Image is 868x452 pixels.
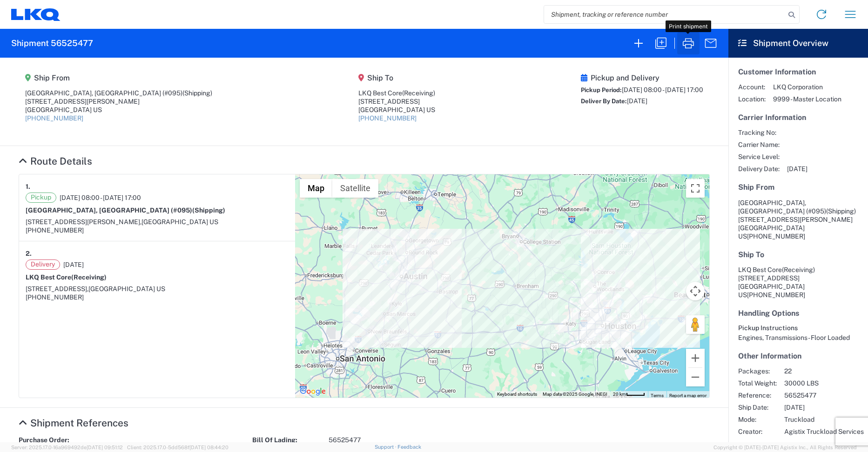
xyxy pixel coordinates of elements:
[543,392,607,397] span: Map data ©2025 Google, INEGI
[87,445,123,450] span: [DATE] 09:51:12
[19,155,92,167] a: Hide Details
[11,445,123,450] span: Server: 2025.17.0-16a969492de
[252,436,322,445] strong: Bill Of Lading:
[738,403,777,412] span: Ship Date:
[375,444,398,450] a: Support
[738,415,777,424] span: Mode:
[738,391,777,399] span: Reference:
[686,282,705,300] button: Map camera controls
[738,266,858,299] address: [GEOGRAPHIC_DATA] US
[686,315,705,334] button: Drag Pegman onto the map to open Street View
[141,218,218,226] span: [GEOGRAPHIC_DATA] US
[784,427,864,436] span: Agistix Truckload Services
[63,260,84,269] span: [DATE]
[581,98,627,105] span: Deliver By Date:
[26,193,56,203] span: Pickup
[773,95,841,103] span: 9999 - Master Location
[738,67,858,76] h5: Customer Information
[738,427,777,436] span: Creator:
[26,273,107,281] strong: LKQ Best Core
[19,436,88,445] strong: Purchase Order:
[189,445,229,450] span: [DATE] 08:44:20
[784,367,864,375] span: 22
[784,379,864,387] span: 30000 LBS
[784,391,864,399] span: 56525477
[358,106,435,114] div: [GEOGRAPHIC_DATA] US
[182,89,212,97] span: (Shipping)
[71,273,107,281] span: (Receiving)
[613,392,626,397] span: 20 km
[826,207,856,215] span: (Shipping)
[26,259,60,270] span: Delivery
[622,86,703,93] span: [DATE] 08:00 - [DATE] 17:00
[26,181,30,193] strong: 1.
[738,333,858,342] div: Engines, Transmissions - Floor Loaded
[26,293,289,301] div: [PHONE_NUMBER]
[25,106,212,114] div: [GEOGRAPHIC_DATA] US
[782,266,815,273] span: (Receiving)
[738,352,858,360] h5: Other Information
[358,97,435,106] div: [STREET_ADDRESS]
[60,193,141,202] span: [DATE] 08:00 - [DATE] 17:00
[738,266,815,282] span: LKQ Best Core [STREET_ADDRESS]
[738,309,858,318] h5: Handling Options
[610,391,648,398] button: Map Scale: 20 km per 37 pixels
[25,89,212,97] div: [GEOGRAPHIC_DATA], [GEOGRAPHIC_DATA] (#095)
[297,386,328,398] a: Open this area in Google Maps (opens a new window)
[738,128,780,137] span: Tracking No:
[627,97,647,105] span: [DATE]
[738,324,858,332] h6: Pickup Instructions
[738,367,777,375] span: Packages:
[738,199,858,240] address: [GEOGRAPHIC_DATA] US
[738,140,780,149] span: Carrier Name:
[728,29,868,58] header: Shipment Overview
[738,153,780,161] span: Service Level:
[26,206,225,214] strong: [GEOGRAPHIC_DATA], [GEOGRAPHIC_DATA] (#095)
[88,285,165,292] span: [GEOGRAPHIC_DATA] US
[738,113,858,122] h5: Carrier Information
[329,436,361,445] span: 56525477
[738,250,858,259] h5: Ship To
[544,6,785,23] input: Shipment, tracking or reference number
[26,226,289,234] div: [PHONE_NUMBER]
[358,114,417,122] a: [PHONE_NUMBER]
[397,444,421,450] a: Feedback
[738,165,780,173] span: Delivery Date:
[497,391,537,398] button: Keyboard shortcuts
[738,95,766,103] span: Location:
[784,415,864,424] span: Truckload
[784,403,864,412] span: [DATE]
[358,73,435,82] h5: Ship To
[25,114,83,122] a: [PHONE_NUMBER]
[738,379,777,387] span: Total Weight:
[300,179,332,198] button: Show street map
[26,248,32,259] strong: 2.
[192,206,225,214] span: (Shipping)
[773,83,841,91] span: LKQ Corporation
[787,165,807,173] span: [DATE]
[19,417,128,429] a: Hide Details
[651,393,664,398] a: Terms
[297,386,328,398] img: Google
[402,89,435,97] span: (Receiving)
[747,291,805,299] span: [PHONE_NUMBER]
[669,393,707,398] a: Report a map error
[581,86,622,93] span: Pickup Period:
[738,216,853,223] span: [STREET_ADDRESS][PERSON_NAME]
[26,218,141,226] span: [STREET_ADDRESS][PERSON_NAME],
[581,73,703,82] h5: Pickup and Delivery
[686,368,705,386] button: Zoom out
[738,199,826,215] span: [GEOGRAPHIC_DATA], [GEOGRAPHIC_DATA] (#095)
[332,179,378,198] button: Show satellite imagery
[26,285,88,292] span: [STREET_ADDRESS],
[738,83,766,91] span: Account:
[11,38,93,49] h2: Shipment 56525477
[747,233,805,240] span: [PHONE_NUMBER]
[358,89,435,97] div: LKQ Best Core
[127,445,229,450] span: Client: 2025.17.0-5dd568f
[686,349,705,367] button: Zoom in
[25,73,212,82] h5: Ship From
[25,97,212,106] div: [STREET_ADDRESS][PERSON_NAME]
[713,443,857,452] span: Copyright © [DATE]-[DATE] Agistix Inc., All Rights Reserved
[738,183,858,192] h5: Ship From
